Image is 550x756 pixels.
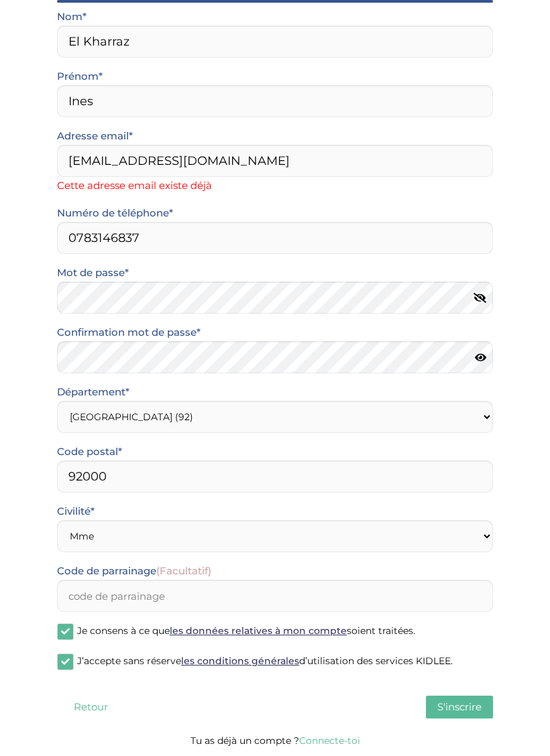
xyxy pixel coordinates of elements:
[57,68,103,85] label: Prénom*
[77,655,453,667] span: J’accepte sans réserve d’utilisation des services KIDLEE.
[57,204,173,222] label: Numéro de téléphone*
[57,127,133,145] label: Adresse email*
[156,564,211,577] span: (Facultatif)
[57,580,493,612] input: code de parrainage
[57,145,493,177] input: Email
[57,324,201,341] label: Confirmation mot de passe*
[299,735,360,747] a: Connecte-toi
[77,625,415,637] span: Je consens à ce que soient traitées.
[437,700,482,713] span: S'inscrire
[170,625,347,637] a: les données relatives à mon compte
[57,383,129,401] label: Département*
[57,25,493,58] input: Nom
[57,503,95,520] label: Civilité*
[57,177,493,194] span: Cette adresse email existe déjà
[57,732,493,749] p: Tu as déjà un compte ?
[57,562,211,580] label: Code de parrainage
[57,264,129,281] label: Mot de passe*
[57,222,493,254] input: Numero de telephone
[57,85,493,117] input: Prénom
[57,443,122,460] label: Code postal*
[426,696,493,718] button: S'inscrire
[181,655,299,667] a: les conditions générales
[57,696,124,718] button: Retour
[57,460,493,493] input: Code postal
